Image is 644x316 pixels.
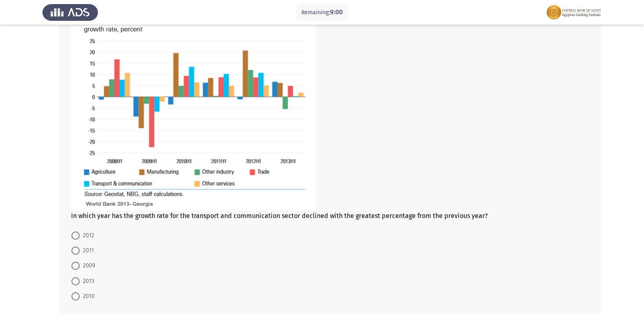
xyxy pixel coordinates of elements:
span: 2011 [80,246,94,256]
span: 2010 [80,292,95,301]
span: 9:00 [330,8,343,16]
span: 2009 [80,261,95,271]
span: 2012 [80,231,94,240]
span: 2013 [80,276,94,286]
p: Remaining: [301,7,343,18]
img: Assess Talent Management logo [42,1,98,24]
img: Assessment logo of EBI Analytical Thinking FOCUS Assessment EN [546,1,602,24]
